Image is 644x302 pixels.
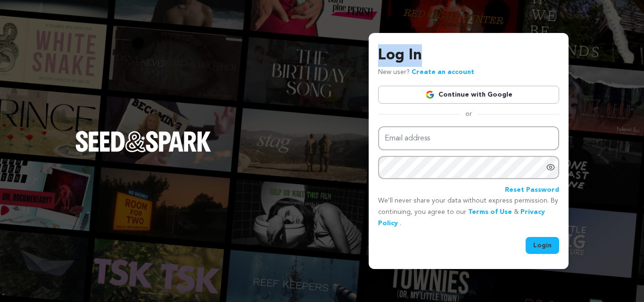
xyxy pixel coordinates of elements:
a: Seed&Spark Homepage [75,131,211,171]
p: New user? [378,67,474,78]
a: Terms of Use [468,209,512,215]
a: Reset Password [505,185,559,196]
a: Create an account [412,69,474,75]
a: Continue with Google [378,86,559,104]
a: Privacy Policy [378,209,545,227]
a: Show password as plain text. Warning: this will display your password on the screen. [546,163,555,172]
span: or [460,109,478,119]
button: Login [526,237,559,254]
img: Seed&Spark Logo [75,131,211,152]
h3: Log In [378,44,559,67]
img: Google logo [425,90,435,99]
p: We’ll never share your data without express permission. By continuing, you agree to our & . [378,196,559,229]
input: Email address [378,126,559,150]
